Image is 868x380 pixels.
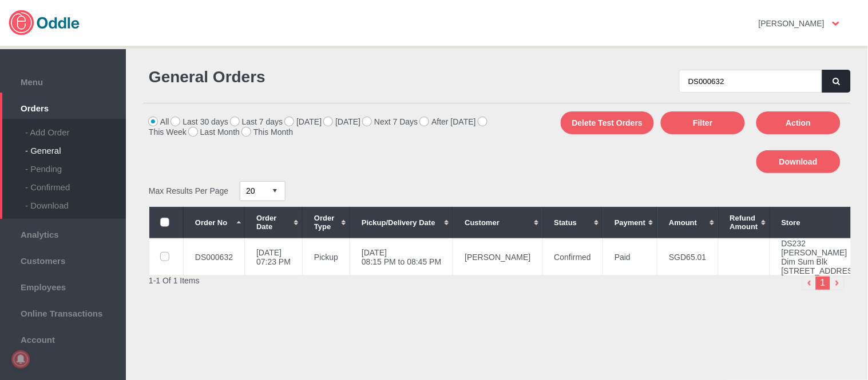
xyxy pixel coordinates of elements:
[420,117,476,126] label: After [DATE]
[679,70,822,93] input: Search by name, email or phone
[6,279,120,292] span: Employees
[242,127,293,137] label: This Month
[149,186,228,195] span: Max Results Per Page
[25,174,126,192] div: - Confirmed
[25,137,126,155] div: - General
[149,276,200,285] span: 1-1 Of 1 Items
[833,22,839,26] img: user-option-arrow.png
[718,207,770,238] th: Refund Amount
[285,117,322,126] label: [DATE]
[6,227,120,239] span: Analytics
[6,101,120,113] span: Orders
[603,238,657,275] td: Paid
[363,117,418,126] label: Next 7 Days
[25,155,126,174] div: - Pending
[453,238,542,275] td: [PERSON_NAME]
[245,238,303,275] td: [DATE] 07:23 PM
[756,111,841,134] button: Action
[149,117,169,126] label: All
[171,117,228,126] label: Last 30 days
[603,207,657,238] th: Payment
[6,332,120,345] span: Account
[231,117,283,126] label: Last 7 days
[350,207,453,238] th: Pickup/Delivery Date
[149,68,492,86] h1: General Orders
[542,207,603,238] th: Status
[542,238,603,275] td: Confirmed
[756,150,841,173] button: Download
[759,19,825,28] strong: [PERSON_NAME]
[25,119,126,137] div: - Add Order
[184,238,245,275] td: DS000632
[245,207,303,238] th: Order Date
[189,127,240,137] label: Last Month
[324,117,360,126] label: [DATE]
[453,207,542,238] th: Customer
[561,111,654,134] button: Delete Test Orders
[6,253,120,266] span: Customers
[350,238,453,275] td: [DATE] 08:15 PM to 08:45 PM
[657,207,718,238] th: Amount
[6,74,120,87] span: Menu
[303,207,350,238] th: Order Type
[6,306,120,318] span: Online Transactions
[303,238,350,275] td: Pickup
[184,207,245,238] th: Order No
[816,276,830,290] li: 1
[657,238,718,275] td: SGD65.01
[25,192,126,210] div: - Download
[661,111,745,134] button: Filter
[802,276,817,290] img: left-arrow-small.png
[830,276,845,290] img: right-arrow.png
